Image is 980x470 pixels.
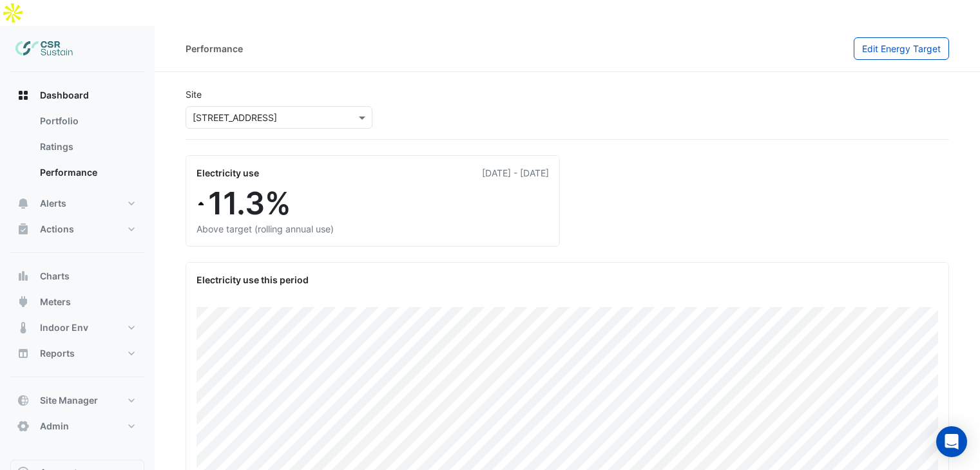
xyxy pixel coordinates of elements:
app-icon: Reports [17,347,30,360]
button: Admin [10,413,144,439]
button: Dashboard [10,82,144,108]
button: Site Manager [10,388,144,413]
button: Edit Energy Target [854,37,949,60]
app-icon: Meters [17,296,30,308]
button: Alerts [10,191,144,216]
img: Company Logo [15,36,73,62]
span: Site Manager [40,394,98,407]
button: Indoor Env [10,315,144,341]
app-icon: Site Manager [17,394,30,407]
button: Charts [10,263,144,289]
span: 11.3% [208,185,291,222]
button: Actions [10,216,144,242]
a: Performance [30,160,144,185]
span: Indoor Env [40,321,88,334]
app-icon: Dashboard [17,89,30,102]
span: Actions [40,223,74,236]
a: Portfolio [30,108,144,134]
div: Electricity use this period [197,273,938,287]
div: Above target (rolling annual use) [197,222,549,236]
span: Alerts [40,197,66,210]
span: Meters [40,296,71,308]
app-icon: Actions [17,223,30,236]
span: Reports [40,347,75,360]
div: Electricity use [197,166,259,180]
app-icon: Admin [17,420,30,433]
button: Meters [10,289,144,315]
a: Ratings [30,134,144,160]
div: Open Intercom Messenger [936,426,967,457]
div: Performance [186,42,243,55]
div: [DATE] - [DATE] [482,166,549,180]
span: Charts [40,270,70,283]
span: Edit Energy Target [862,43,941,54]
app-icon: Alerts [17,197,30,210]
div: Dashboard [10,108,144,191]
span: Admin [40,420,69,433]
button: Reports [10,341,144,366]
label: Site [186,88,202,101]
app-icon: Charts [17,270,30,283]
span: Dashboard [40,89,89,102]
app-icon: Indoor Env [17,321,30,334]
